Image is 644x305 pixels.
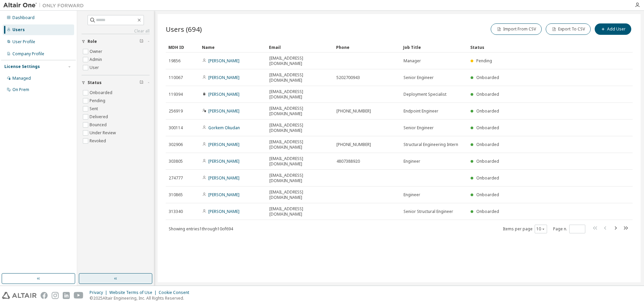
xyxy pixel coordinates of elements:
[404,92,446,97] span: Deployment Specialist
[269,42,331,53] div: Email
[476,108,499,114] span: Onboarded
[169,108,183,114] span: 256919
[12,27,25,32] div: Users
[88,80,102,85] span: Status
[336,159,360,164] span: 4807388920
[404,209,453,214] span: Senior Structural Engineer
[208,91,239,97] a: [PERSON_NAME]
[169,142,183,147] span: 302906
[74,292,84,299] img: youtube.svg
[82,75,150,90] button: Status
[208,142,239,147] a: [PERSON_NAME]
[140,80,144,85] span: Clear filter
[208,58,239,64] a: [PERSON_NAME]
[403,42,465,53] div: Job Title
[476,58,492,64] span: Pending
[169,75,183,80] span: 110067
[476,192,499,198] span: Onboarded
[166,24,202,34] span: Users (694)
[90,64,100,72] label: User
[269,56,330,66] span: [EMAIL_ADDRESS][DOMAIN_NAME]
[269,173,330,183] span: [EMAIL_ADDRESS][DOMAIN_NAME]
[41,292,48,299] img: facebook.svg
[269,206,330,217] span: [EMAIL_ADDRESS][DOMAIN_NAME]
[169,226,233,232] span: Showing entries 1 through 10 of 694
[169,125,183,131] span: 300114
[269,72,330,83] span: [EMAIL_ADDRESS][DOMAIN_NAME]
[336,42,398,53] div: Phone
[404,142,458,147] span: Structural Engineering Intern
[12,87,29,92] div: On Prem
[476,209,499,214] span: Onboarded
[476,91,499,97] span: Onboarded
[168,42,197,53] div: MDH ID
[82,28,150,34] a: Clear all
[546,23,591,35] button: Export To CSV
[169,209,183,214] span: 313340
[90,89,114,97] label: Onboarded
[90,290,109,295] div: Privacy
[208,175,239,181] a: [PERSON_NAME]
[63,292,70,299] img: linkedin.svg
[476,175,499,181] span: Onboarded
[404,75,434,80] span: Senior Engineer
[470,42,598,53] div: Status
[269,106,330,117] span: [EMAIL_ADDRESS][DOMAIN_NAME]
[269,156,330,167] span: [EMAIL_ADDRESS][DOMAIN_NAME]
[595,23,631,35] button: Add User
[140,39,144,44] span: Clear filter
[169,175,183,181] span: 274777
[90,105,99,113] label: Sent
[336,75,360,80] span: 5202700943
[90,48,104,56] label: Owner
[404,58,421,64] span: Manager
[12,51,44,57] div: Company Profile
[208,108,239,114] a: [PERSON_NAME]
[90,121,108,129] label: Bounced
[202,42,264,53] div: Name
[169,192,183,198] span: 310865
[404,192,420,198] span: Engineer
[90,295,193,301] p: © 2025 Altair Engineering, Inc. All Rights Reserved.
[476,125,499,131] span: Onboarded
[90,56,103,64] label: Admin
[3,2,87,9] img: Altair One
[159,290,193,295] div: Cookie Consent
[88,39,97,44] span: Role
[12,39,35,45] div: User Profile
[208,158,239,164] a: [PERSON_NAME]
[404,108,438,114] span: Endpoint Engineer
[553,225,585,233] span: Page n.
[169,58,180,64] span: 19856
[90,137,107,145] label: Revoked
[503,225,547,233] span: Items per page
[4,64,40,69] div: License Settings
[2,292,37,299] img: altair_logo.svg
[476,142,499,147] span: Onboarded
[169,159,183,164] span: 303805
[336,142,371,147] span: [PHONE_NUMBER]
[208,75,239,80] a: [PERSON_NAME]
[82,34,150,49] button: Role
[476,158,499,164] span: Onboarded
[90,97,107,105] label: Pending
[269,89,330,100] span: [EMAIL_ADDRESS][DOMAIN_NAME]
[336,108,371,114] span: [PHONE_NUMBER]
[476,75,499,80] span: Onboarded
[208,209,239,214] a: [PERSON_NAME]
[12,15,35,20] div: Dashboard
[404,125,434,131] span: Senior Engineer
[536,226,545,232] button: 10
[208,192,239,198] a: [PERSON_NAME]
[269,123,330,133] span: [EMAIL_ADDRESS][DOMAIN_NAME]
[208,125,240,131] a: Gorkem Okudan
[269,139,330,150] span: [EMAIL_ADDRESS][DOMAIN_NAME]
[12,76,31,81] div: Managed
[491,23,542,35] button: Import From CSV
[269,189,330,200] span: [EMAIL_ADDRESS][DOMAIN_NAME]
[109,290,159,295] div: Website Terms of Use
[90,113,109,121] label: Delivered
[169,92,183,97] span: 119394
[90,129,117,137] label: Under Review
[52,292,59,299] img: instagram.svg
